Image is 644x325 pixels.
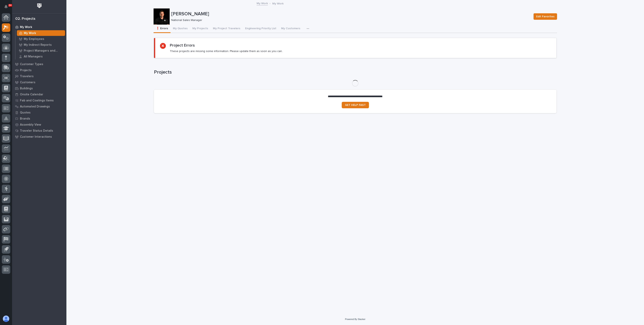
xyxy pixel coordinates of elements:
a: Fab and Coatings Items [12,97,66,103]
a: All Managers [15,54,66,59]
a: My Work [15,30,66,36]
button: My Quotes [170,25,190,33]
a: Quotes [12,109,66,116]
p: My Work [272,1,284,5]
p: National Sales Manager [171,19,529,22]
a: Buildings [12,85,66,91]
h1: Projects [154,69,556,75]
img: Workspace Logo [36,2,43,9]
p: Onsite Calendar [20,93,43,96]
button: Engineering Priority List [243,25,279,33]
a: Assembly View [12,122,66,128]
a: Travelers [12,73,66,79]
a: My Work [12,24,66,30]
p: Quotes [20,111,31,115]
button: Edit Favorites [534,13,557,20]
div: 02. Projects [15,17,35,21]
a: My Employees [15,36,66,42]
p: Customers [20,81,35,84]
a: Customer Interactions [12,134,66,140]
p: Travelers [20,75,34,78]
p: Customer Types [20,62,43,66]
a: My Indirect Reports [15,42,66,48]
p: Projects [20,69,32,72]
p: Traveler Status Details [20,129,53,133]
a: Traveler Status Details [12,128,66,134]
p: 24 [9,4,11,7]
p: These projects are missing some information. Please update them as soon as you can. [170,49,283,53]
button: ❗ Errors [154,25,170,33]
p: [PERSON_NAME] [171,11,530,17]
p: Automated Drawings [20,105,50,108]
div: Notifications24 [5,5,10,11]
p: My Employees [24,37,44,41]
a: Powered By Stacker [345,318,365,320]
button: My Projects [190,25,211,33]
a: GET HELP FAST [342,102,369,108]
button: My Project Travelers [211,25,243,33]
a: Projects [12,67,66,73]
a: Customers [12,79,66,85]
p: My Work [20,25,32,29]
p: My Work [24,31,36,35]
p: Brands [20,117,30,121]
button: users-avatar [2,315,10,323]
a: Project Managers and Engineers [15,48,66,53]
span: GET HELP FAST [345,104,366,106]
p: All Managers [24,55,43,58]
a: Brands [12,116,66,122]
button: My Customers [279,25,303,33]
p: Buildings [20,87,33,90]
a: Onsite Calendar [12,91,66,97]
button: Notifications [2,2,10,11]
a: Customer Types [12,61,66,67]
a: Automated Drawings [12,103,66,109]
span: Edit Favorites [536,14,554,19]
p: Customer Interactions [20,135,52,139]
p: Assembly View [20,123,41,127]
a: My Work [257,1,268,5]
p: Project Managers and Engineers [24,49,63,53]
p: Fab and Coatings Items [20,99,54,102]
h2: Project Errors [170,43,195,48]
p: My Indirect Reports [24,43,52,47]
